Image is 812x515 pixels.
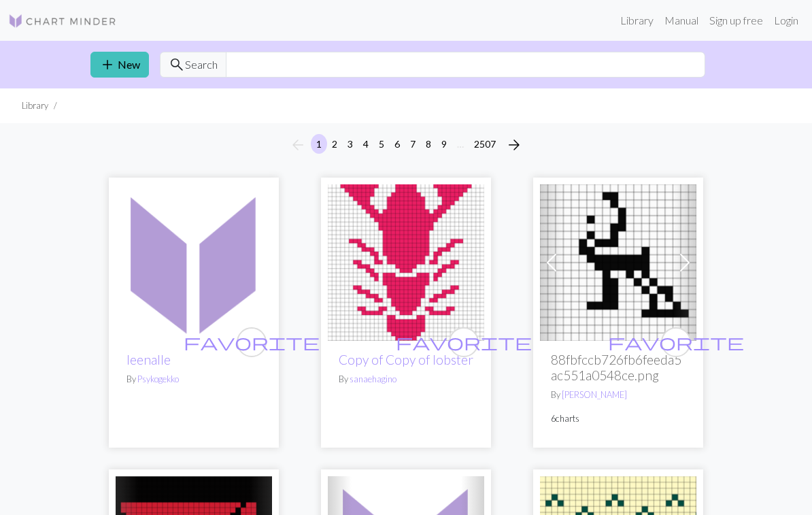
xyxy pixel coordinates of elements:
a: Copy of Copy of lobster [339,352,473,367]
p: 6 charts [551,412,686,425]
button: 4 [358,134,374,154]
button: 7 [405,134,421,154]
h2: 88fbfccb726fb6feeda5ac551a0548ce.png [551,352,686,383]
button: Next [501,134,528,156]
a: Manual [659,7,704,34]
p: By [126,373,261,386]
a: New [90,52,149,78]
nav: Page navigation [284,134,528,156]
span: add [99,55,116,74]
a: leenalle [126,352,171,367]
button: 2 [326,134,343,154]
button: 3 [342,134,358,154]
button: favourite [449,327,479,357]
span: search [169,55,185,74]
span: favorite [608,331,744,352]
span: Search [185,56,218,73]
img: Copy of lobster [328,184,484,341]
span: favorite [396,331,532,352]
button: favourite [237,327,267,357]
a: Sign up free [704,7,768,34]
button: favourite [661,327,691,357]
i: favourite [184,329,320,356]
button: 2507 [469,134,501,154]
button: 9 [436,134,452,154]
a: Library [615,7,659,34]
i: favourite [396,329,532,356]
span: favorite [184,331,320,352]
a: 88fbfccb726fb6feeda5ac551a0548ce.png [540,254,696,267]
a: sanaehagino [350,373,396,384]
a: [PERSON_NAME] [562,389,627,400]
a: Copy of lobster [328,254,484,267]
button: 1 [311,134,327,154]
i: Next [506,137,522,153]
button: 8 [420,134,437,154]
a: Login [768,7,804,34]
li: Library [22,99,48,112]
p: By [551,388,686,401]
p: By [339,373,473,386]
i: favourite [608,329,744,356]
img: Logo [8,13,117,29]
a: Psykogekko [137,373,179,384]
button: 5 [373,134,390,154]
button: 6 [389,134,405,154]
img: 88fbfccb726fb6feeda5ac551a0548ce.png [540,184,696,341]
img: leenalle [116,184,272,341]
a: leenalle [116,254,272,267]
span: arrow_forward [506,135,522,154]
